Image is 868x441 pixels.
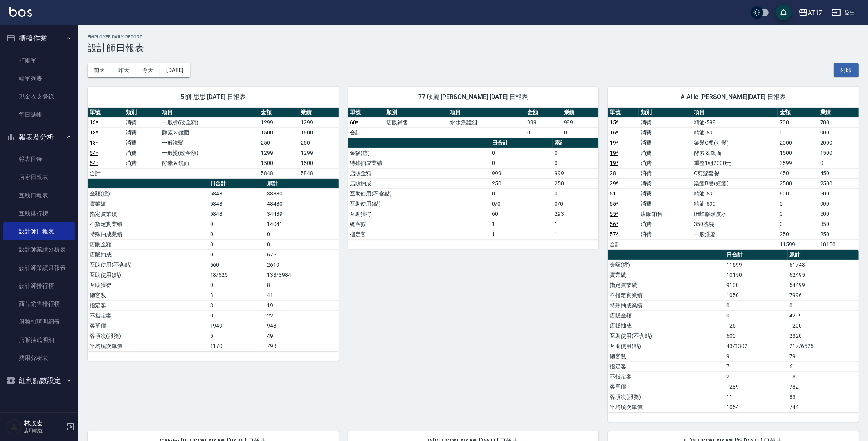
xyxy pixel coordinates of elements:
td: 消費 [639,168,692,178]
td: 店販金額 [348,168,490,178]
th: 項目 [692,108,778,118]
td: 客項次(服務) [608,392,724,402]
td: 350洗髮 [692,219,778,229]
td: 900 [818,199,859,209]
td: 744 [788,402,859,412]
td: 1500 [778,148,818,158]
td: 0 [208,219,265,229]
th: 類別 [384,108,448,118]
td: 消費 [639,178,692,188]
td: 0 [490,158,553,168]
td: 61 [788,361,859,371]
td: 實業績 [608,270,724,280]
a: 設計師排行榜 [3,277,75,295]
td: 5848 [208,209,265,219]
th: 單號 [608,108,639,118]
td: 1054 [724,402,787,412]
td: 250 [490,178,553,188]
table: a dense table [608,250,859,412]
table: a dense table [348,138,599,240]
table: a dense table [348,108,599,138]
td: 消費 [639,138,692,148]
td: 平均項次單價 [608,402,724,412]
td: 合計 [608,239,639,249]
button: 登出 [828,5,859,20]
span: A Allie [PERSON_NAME][DATE] 日報表 [617,93,849,101]
td: 782 [788,382,859,392]
td: 7 [724,361,787,371]
button: save [776,5,791,20]
td: 指定客 [608,361,724,371]
td: 0 [818,158,859,168]
td: 酵素 & 鏡面 [160,158,259,168]
a: 設計師日報表 [3,222,75,240]
a: 打帳單 [3,52,75,70]
td: 1200 [788,321,859,331]
td: 店販銷售 [639,209,692,219]
td: 41 [265,290,338,300]
td: 不指定實業績 [608,290,724,300]
td: 2320 [788,331,859,341]
td: 2 [724,371,787,382]
td: 0 [265,229,338,239]
td: 0 [724,300,787,310]
th: 日合計 [208,179,265,189]
button: 報表及分析 [3,127,75,147]
td: 消費 [124,117,160,127]
td: 指定客 [348,229,490,239]
td: 指定實業績 [608,280,724,290]
a: 51 [610,190,616,197]
td: 0 [553,158,598,168]
td: 2500 [778,178,818,188]
td: 0 [562,127,599,138]
td: 總客數 [608,351,724,361]
td: 店販金額 [88,239,208,249]
td: 互助使用(點) [608,341,724,351]
td: 客項次(服務) [88,331,208,341]
td: 250 [553,178,598,188]
td: 4299 [788,310,859,321]
td: 79 [788,351,859,361]
td: 金額(虛) [608,260,724,270]
td: C剪髮套餐 [692,168,778,178]
td: 店販抽成 [608,321,724,331]
td: 8 [265,280,338,290]
td: 793 [265,341,338,351]
td: 11599 [724,260,787,270]
td: 1299 [299,117,339,127]
td: 消費 [124,158,160,168]
th: 金額 [259,108,299,118]
span: 5 獅 思思 [DATE] 日報表 [97,93,329,101]
td: 精油-599 [692,199,778,209]
td: 600 [724,331,787,341]
td: 精油-599 [692,117,778,127]
td: 平均項次單價 [88,341,208,351]
th: 單號 [348,108,385,118]
td: 999 [490,168,553,178]
td: 合計 [88,168,124,178]
td: 5848 [208,199,265,209]
td: 600 [818,188,859,199]
td: 不指定客 [88,310,208,321]
button: 列印 [834,63,859,77]
td: 互助使用(點) [348,199,490,209]
th: 日合計 [724,250,787,260]
td: 9 [724,351,787,361]
th: 業績 [299,108,339,118]
td: 互助獲得 [348,209,490,219]
td: 消費 [124,127,160,138]
p: 店用帳號 [24,427,64,434]
a: 服務扣項明細表 [3,313,75,331]
td: 1299 [259,148,299,158]
div: AT17 [808,8,822,18]
td: 34439 [265,209,338,219]
td: 500 [818,209,859,219]
td: 消費 [639,158,692,168]
td: 217/6525 [788,341,859,351]
td: 消費 [639,229,692,239]
td: 1050 [724,290,787,300]
th: 業績 [562,108,599,118]
td: 61743 [788,260,859,270]
td: 3599 [778,158,818,168]
button: 今天 [136,63,160,77]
